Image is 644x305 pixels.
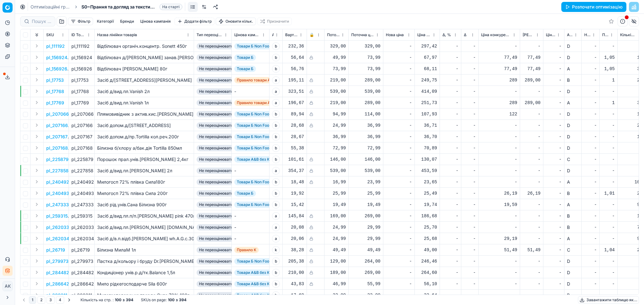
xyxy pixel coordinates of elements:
[285,77,304,83] div: 195,11
[602,32,608,37] span: Поточний ціновий індекс (Сільпо)
[257,18,292,25] button: Призначити
[46,100,64,106] p: pl_17769
[481,122,517,129] div: -
[197,77,236,83] span: Не переоцінювати
[37,296,45,304] button: 2
[351,122,380,129] div: 36,99
[272,42,280,50] span: b
[417,77,437,83] div: 249,75
[71,43,92,49] div: pl_111192
[197,145,236,151] span: Не переоцінювати
[464,88,476,95] div: -
[442,100,458,106] div: -
[33,76,41,84] button: Expand
[620,32,636,37] span: Кількість продаж за 30 днів
[285,66,304,72] div: 56,76
[197,32,223,37] span: Тип переоцінки
[561,2,626,12] button: Розпочати оптимізацію
[327,145,346,151] div: 72,99
[327,66,346,72] div: 73,99
[481,100,517,106] div: 289
[546,77,562,83] div: -
[118,18,136,25] button: Бренди
[602,43,615,49] div: -
[567,77,579,83] div: B
[481,134,517,140] div: -
[620,111,642,117] div: 13
[417,54,437,61] div: 67,97
[33,223,41,231] button: Expand
[46,281,69,287] button: pl_286642
[567,43,579,49] div: D
[234,145,274,151] span: Товари Б Non Food
[546,66,562,72] div: -
[33,144,41,152] button: Expand
[464,134,476,140] div: -
[33,42,41,50] button: Expand
[523,111,541,117] div: -
[546,54,562,61] div: -
[481,43,517,49] div: -
[234,111,274,117] span: Товари Б Non Food
[46,179,69,185] button: pl_240492
[46,202,69,208] button: pl_247333
[584,66,597,72] div: -
[567,134,579,140] div: D
[33,53,41,61] button: Expand
[285,54,304,61] div: 56,64
[234,32,260,37] span: Цінова кампанія
[481,66,517,72] div: 77,49
[442,54,458,61] div: -
[417,100,437,106] div: 251,73
[351,43,380,49] div: 329,00
[567,32,573,37] span: ABC за доходом
[272,32,274,37] span: Атрибут товару
[32,18,51,25] input: Пошук по SKU або назві
[285,111,304,117] div: 89,94
[97,43,191,49] div: Вiдбiлювач органiч.концентр. Sonett 450г
[602,111,615,117] div: -
[272,54,280,61] span: b
[46,88,64,95] p: pl_17768
[584,122,597,129] div: -
[464,100,476,106] div: -
[523,54,541,61] div: 77,49
[442,111,458,117] div: -
[115,297,121,302] strong: 100
[3,281,13,291] button: AK
[386,134,412,140] div: -
[68,18,93,25] button: Фільтр
[464,54,476,61] div: -
[272,122,280,129] span: b
[46,236,69,242] p: pl_262034
[46,43,65,49] button: pl_111192
[97,134,191,140] div: Засіб допом.д/пр.Tortilla кол.реч.200г
[584,54,597,61] div: -
[620,77,642,83] div: 26
[327,122,346,129] div: 24,99
[602,77,615,83] div: 1
[46,168,69,174] button: pl_227858
[46,247,65,253] p: pl_26719
[33,201,41,208] button: Expand
[33,189,41,197] button: Expand
[584,32,591,37] span: Новий ціновий індекс (Сільпо)
[46,122,68,129] button: pl_207166
[567,54,579,61] div: D
[46,269,69,276] p: pl_284482
[351,77,380,83] div: 289,00
[31,4,182,10] nav: breadcrumb
[65,296,73,304] button: Go to next page
[327,134,346,140] div: 36,99
[285,88,304,95] div: 323,51
[197,88,236,95] span: Не переоцінювати
[620,122,642,129] div: 22
[97,111,191,117] div: Плямовивідник з актив.кис.[PERSON_NAME] 75мл
[234,77,317,83] span: Правило товари А з [GEOGRAPHIC_DATA]
[46,66,67,72] p: pl_156926
[81,4,157,10] span: S0~Прання та догляд за текстильн.виробами - tier_1
[481,32,511,37] span: Ціна конкурента (Сільпо)
[327,77,346,83] div: 219,00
